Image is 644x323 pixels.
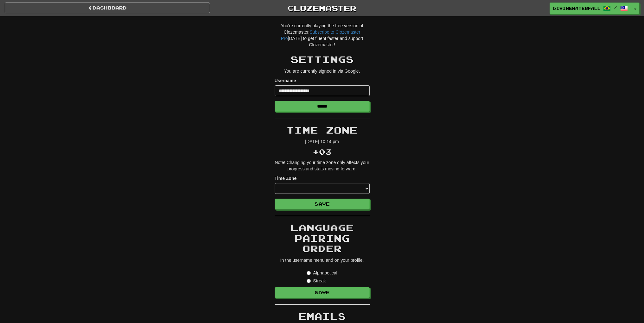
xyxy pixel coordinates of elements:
h3: +03 [275,148,370,156]
label: Alphabetical [307,270,337,276]
p: Note! Changing your time zone only affects your progress and stats moving forward. [275,159,370,172]
p: In the username menu and on your profile. [275,257,370,263]
a: Dashboard [5,3,210,13]
p: [DATE] 10:14 pm [275,138,370,145]
input: Streak [307,279,311,283]
label: Username [275,77,296,84]
h2: Settings [275,54,370,65]
button: Save [275,199,370,209]
button: Save [275,287,370,298]
label: Streak [307,278,326,284]
h2: Language Pairing Order [275,222,370,254]
label: Time Zone [275,175,297,181]
a: Clozemaster [220,3,425,14]
span: DivineWaterfall5352 [553,5,600,11]
p: You are currently signed in via Google. [275,68,370,74]
h2: Time Zone [275,125,370,135]
a: DivineWaterfall5352 / [550,3,631,14]
p: You're currently playing the free version of Clozemaster. [DATE] to get fluent faster and support... [275,23,370,48]
h2: Emails [275,311,370,321]
span: / [614,5,617,10]
input: Alphabetical [307,271,311,275]
a: Subscribe to Clozemaster Pro [281,30,360,41]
